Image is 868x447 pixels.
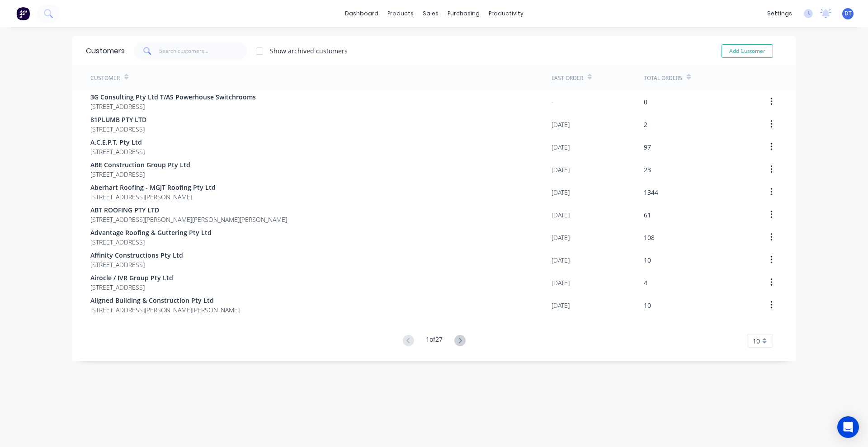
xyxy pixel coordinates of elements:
button: Add Customer [722,44,773,58]
span: 10 [753,336,760,346]
span: [STREET_ADDRESS] [90,147,145,156]
div: 61 [644,210,651,220]
span: 3G Consulting Pty Ltd T/AS Powerhouse Switchrooms [90,92,256,102]
div: 1344 [644,188,658,197]
div: 10 [644,301,651,310]
div: [DATE] [552,301,570,310]
div: 4 [644,278,647,287]
div: [DATE] [552,233,570,242]
div: productivity [484,7,528,20]
div: [DATE] [552,165,570,174]
div: products [383,7,418,20]
span: DT [844,9,852,18]
div: 23 [644,165,651,174]
span: [STREET_ADDRESS][PERSON_NAME] [90,192,216,202]
span: [STREET_ADDRESS] [90,169,190,179]
span: ABT ROOFING PTY LTD [90,205,287,215]
span: [STREET_ADDRESS][PERSON_NAME][PERSON_NAME] [90,305,240,315]
div: purchasing [443,7,484,20]
div: Total Orders [644,74,682,82]
span: Advantage Roofing & Guttering Pty Ltd [90,228,212,237]
div: 97 [644,142,651,152]
div: 108 [644,233,655,242]
span: [STREET_ADDRESS] [90,102,256,111]
div: [DATE] [552,255,570,265]
div: Last Order [552,74,583,82]
div: [DATE] [552,142,570,152]
div: [DATE] [552,120,570,129]
span: Affinity Constructions Pty Ltd [90,250,183,260]
span: [STREET_ADDRESS] [90,237,212,247]
span: [STREET_ADDRESS] [90,260,183,269]
span: [STREET_ADDRESS][PERSON_NAME][PERSON_NAME][PERSON_NAME] [90,215,287,224]
div: sales [418,7,443,20]
div: [DATE] [552,278,570,287]
span: Aligned Building & Construction Pty Ltd [90,296,240,305]
input: Search customers... [159,42,247,60]
span: A.C.E.P.T. Pty Ltd [90,137,145,147]
span: Airocle / IVR Group Pty Ltd [90,273,173,282]
div: - [552,97,554,107]
span: ABE Construction Group Pty Ltd [90,160,190,169]
div: Show archived customers [270,46,348,56]
span: Aberhart Roofing - MGJT Roofing Pty Ltd [90,183,216,192]
span: 81PLUMB PTY LTD [90,115,146,124]
div: 0 [644,97,647,107]
div: [DATE] [552,210,570,220]
span: [STREET_ADDRESS] [90,124,146,134]
div: [DATE] [552,188,570,197]
div: Customers [86,46,125,56]
div: 2 [644,120,647,129]
div: 10 [644,255,651,265]
a: dashboard [340,7,383,20]
div: Open Intercom Messenger [837,416,859,438]
span: [STREET_ADDRESS] [90,282,173,292]
img: Factory [16,7,30,20]
div: Customer [90,74,120,82]
div: 1 of 27 [426,334,443,348]
div: settings [763,7,797,20]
